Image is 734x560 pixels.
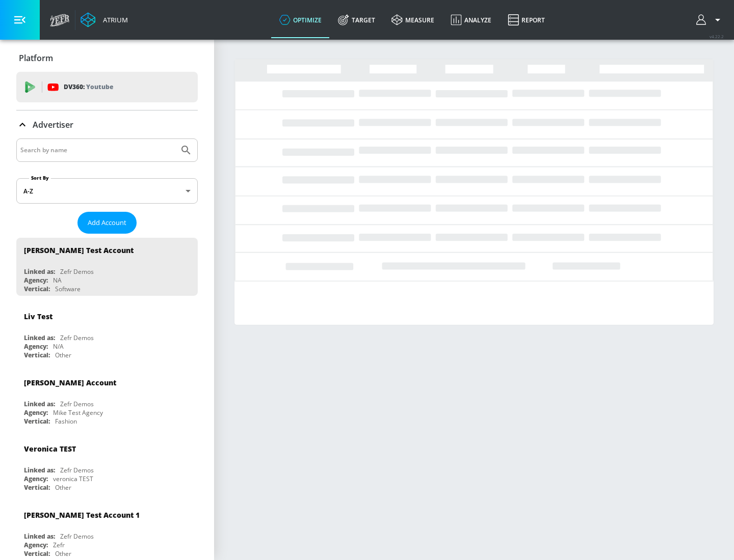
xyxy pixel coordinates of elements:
[20,144,175,157] input: Search by name
[24,532,55,541] div: Linked as:
[55,417,77,426] div: Fashion
[24,483,50,492] div: Vertical:
[442,2,500,38] a: Analyze
[24,285,50,293] div: Vertical:
[24,351,50,359] div: Vertical:
[383,2,442,38] a: measure
[55,285,81,293] div: Software
[60,532,94,541] div: Zefr Demos
[24,549,50,558] div: Vertical:
[55,549,71,558] div: Other
[24,245,134,255] div: [PERSON_NAME] Test Account
[19,52,53,64] p: Platform
[24,510,140,520] div: [PERSON_NAME] Test Account 1
[24,417,50,426] div: Vertical:
[16,304,198,362] div: Liv TestLinked as:Zefr DemosAgency:N/AVertical:Other
[16,110,198,139] div: Advertiser
[60,267,94,276] div: Zefr Demos
[24,267,55,276] div: Linked as:
[16,44,198,72] div: Platform
[60,333,94,342] div: Zefr Demos
[710,34,724,39] span: v 4.22.2
[86,81,113,92] p: Youtube
[81,12,128,27] a: Atrium
[24,312,53,321] div: Liv Test
[24,541,48,549] div: Agency:
[16,72,198,102] div: DV360: Youtube
[16,370,198,428] div: [PERSON_NAME] AccountLinked as:Zefr DemosAgency:Mike Test AgencyVertical:Fashion
[16,238,198,296] div: [PERSON_NAME] Test AccountLinked as:Zefr DemosAgency:NAVertical:Software
[24,276,48,285] div: Agency:
[24,444,76,454] div: Veronica TEST
[99,15,128,24] div: Atrium
[330,2,383,38] a: Target
[53,276,62,285] div: NA
[24,466,55,474] div: Linked as:
[24,333,55,342] div: Linked as:
[24,400,55,408] div: Linked as:
[16,436,198,494] div: Veronica TESTLinked as:Zefr DemosAgency:veronica TESTVertical:Other
[16,178,198,204] div: A-Z
[53,342,64,351] div: N/A
[53,474,93,483] div: veronica TEST
[500,2,553,38] a: Report
[24,378,116,387] div: [PERSON_NAME] Account
[60,400,94,408] div: Zefr Demos
[88,217,126,229] span: Add Account
[33,119,73,130] p: Advertiser
[64,81,113,93] p: DV360:
[24,342,48,351] div: Agency:
[53,541,65,549] div: Zefr
[53,408,103,417] div: Mike Test Agency
[24,408,48,417] div: Agency:
[271,2,330,38] a: optimize
[60,466,94,474] div: Zefr Demos
[24,474,48,483] div: Agency:
[29,175,51,181] label: Sort By
[55,351,71,359] div: Other
[55,483,71,492] div: Other
[77,212,137,234] button: Add Account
